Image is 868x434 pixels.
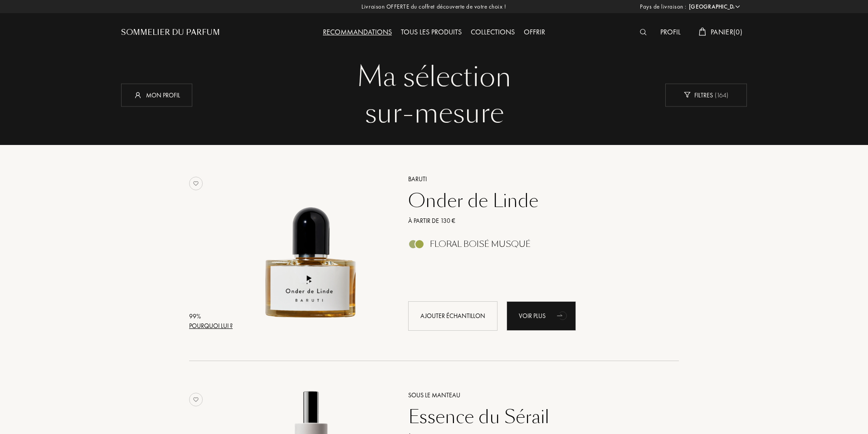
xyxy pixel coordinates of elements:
[640,2,687,11] span: Pays de livraison :
[408,301,497,331] div: Ajouter échantillon
[236,163,395,341] a: Onder de Linde Baruti
[713,91,728,99] span: ( 164 )
[401,406,666,428] a: Essence du Sérail
[396,27,466,37] a: Tous les produits
[318,27,396,39] div: Recommandations
[318,27,396,37] a: Recommandations
[656,27,685,37] a: Profil
[133,90,142,99] img: profil_icn_w.svg
[554,306,572,324] div: animation
[396,27,466,39] div: Tous les produits
[121,83,192,106] div: Mon profil
[519,27,550,37] a: Offrir
[711,27,742,37] span: Panier ( 0 )
[236,173,387,324] img: Onder de Linde Baruti
[519,27,550,39] div: Offrir
[401,242,666,251] a: Floral Boisé Musqué
[189,312,233,321] div: 99 %
[128,95,740,131] div: sur-mesure
[189,177,203,190] img: no_like_p.png
[466,27,519,37] a: Collections
[189,321,233,331] div: Pourquoi lui ?
[640,29,647,35] img: search_icn_white.svg
[466,27,519,39] div: Collections
[401,190,666,212] a: Onder de Linde
[401,174,666,184] a: Baruti
[699,28,706,36] img: cart_white.svg
[665,83,747,106] div: Filtres
[128,59,740,95] div: Ma sélection
[507,301,576,331] div: Voir plus
[401,391,666,400] a: Sous le Manteau
[430,239,531,249] div: Floral Boisé Musqué
[121,27,220,38] a: Sommelier du Parfum
[656,27,685,39] div: Profil
[684,92,691,98] img: new_filter_w.svg
[507,301,576,331] a: Voir plusanimation
[401,216,666,226] a: À partir de 130 €
[189,393,203,406] img: no_like_p.png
